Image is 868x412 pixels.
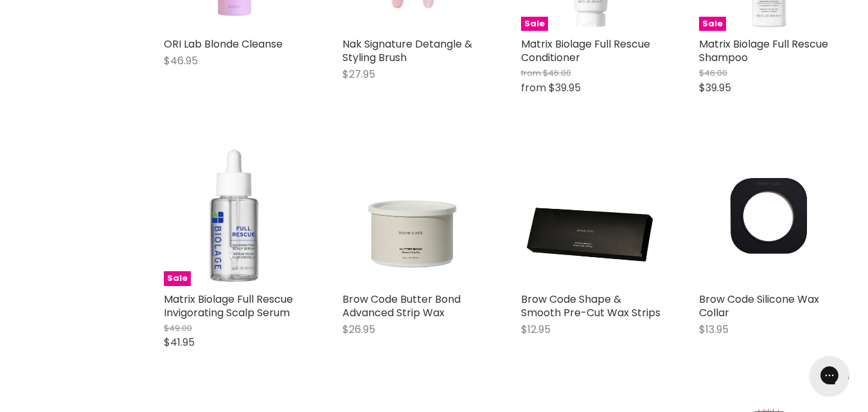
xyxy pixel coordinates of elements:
a: ORI Lab Blonde Cleanse [164,37,283,51]
span: $39.95 [699,80,731,95]
span: from [521,80,546,95]
span: $41.95 [164,335,195,350]
span: Sale [521,17,548,31]
img: Brow Code Butter Bond Advanced Strip Wax [342,146,483,286]
span: $46.00 [543,67,571,79]
span: $49.00 [164,322,192,334]
span: $13.95 [699,322,729,337]
a: Matrix Biolage Full Rescue Invigorating Scalp SerumSale [164,146,304,286]
span: $46.95 [164,53,198,68]
a: Nak Signature Detangle & Styling Brush [342,37,472,65]
img: Brow Code Silicone Wax Collar [699,146,839,286]
a: Brow Code Silicone Wax Collar [699,292,819,320]
span: $27.95 [342,67,375,82]
span: Sale [164,271,191,286]
span: $39.95 [549,80,581,95]
a: Brow Code Butter Bond Advanced Strip Wax [342,292,461,320]
a: Matrix Biolage Full Rescue Invigorating Scalp Serum [164,292,293,320]
a: Matrix Biolage Full Rescue Conditioner [521,37,650,65]
a: Matrix Biolage Full Rescue Shampoo [699,37,828,65]
img: Matrix Biolage Full Rescue Invigorating Scalp Serum [164,146,304,286]
span: $12.95 [521,322,551,337]
span: Sale [699,17,726,31]
span: $46.00 [699,67,727,79]
a: Brow Code Shape & Smooth Pre-Cut Wax Strips [521,292,660,320]
iframe: Gorgias live chat messenger [804,352,855,399]
span: $26.95 [342,322,375,337]
img: Brow Code Shape & Smooth Pre-Cut Wax Strips [521,146,661,286]
span: from [521,67,541,79]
